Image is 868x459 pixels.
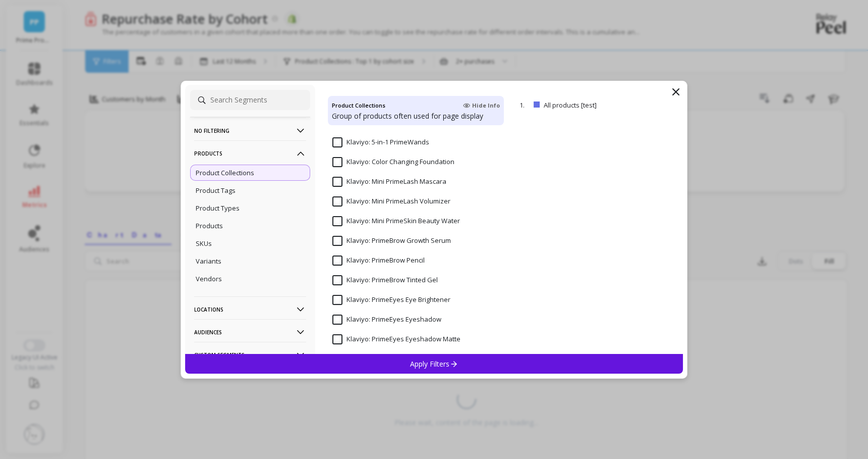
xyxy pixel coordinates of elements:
p: Audiences [194,319,306,345]
p: Locations [194,296,306,322]
p: Products [194,140,306,166]
span: Hide Info [463,101,500,110]
span: Klaviyo: PrimeBrow Pencil [332,256,425,266]
p: Product Collections [196,168,254,177]
p: All products [test] [544,100,636,110]
span: Klaviyo: Mini PrimeLash Volumizer [332,196,450,207]
p: Custom Segments [194,342,306,368]
span: Klaviyo: PrimeEyes Eye Brightener [332,295,450,305]
p: Vendors [196,274,222,283]
p: No filtering [194,118,306,143]
span: Klaviyo: Mini PrimeSkin Beauty Water [332,216,460,226]
span: Klaviyo: Mini PrimeLash Mascara [332,177,446,187]
p: 1. [519,100,530,110]
p: Product Types [196,203,240,213]
span: Klaviyo: PrimeEyes Eyeshadow Matte [332,334,460,344]
p: Variants [196,257,221,266]
p: SKUs [196,239,212,248]
p: Apply Filters [410,359,458,369]
span: Klaviyo: PrimeBrow Growth Serum [332,236,451,246]
p: Product Tags [196,186,236,195]
span: Klaviyo: PrimeBrow Tinted Gel [332,275,438,285]
span: Klaviyo: Color Changing Foundation [332,157,454,167]
span: Klaviyo: 5-in-1 PrimeWands [332,137,429,147]
input: Search Segments [190,90,310,110]
span: Klaviyo: PrimeEyes Eyeshadow [332,315,441,325]
p: Group of products often used for page display [332,111,500,121]
h4: Product Collections [332,100,385,111]
p: Products [196,221,223,230]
